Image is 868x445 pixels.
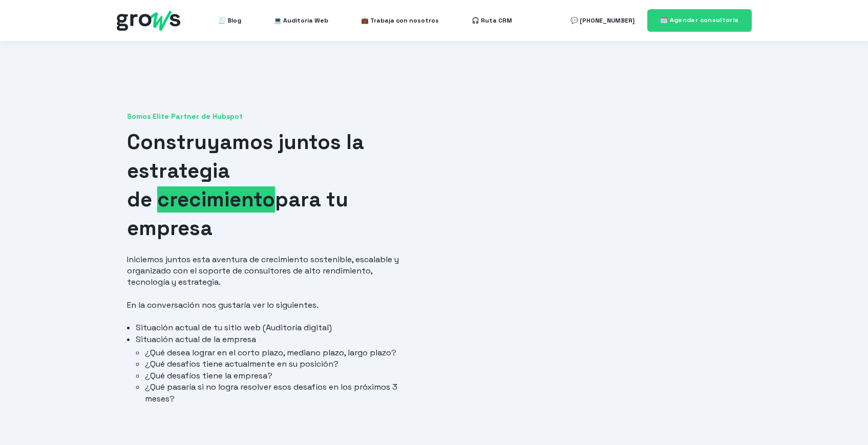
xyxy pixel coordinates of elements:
a: 💻 Auditoría Web [274,10,328,31]
span: Somos Elite Partner de Hubspot [127,112,416,122]
a: 🧾 Blog [218,10,241,31]
img: grows - hubspot [117,11,180,31]
li: Situación actual de la empresa [136,334,416,405]
span: crecimiento [157,186,275,213]
a: 🗓️ Agendar consultoría [647,9,752,31]
p: Iniciemos juntos esta aventura de crecimiento sostenible, escalable y organizado con el soporte d... [127,254,416,288]
li: ¿Qué desafíos tiene la empresa? [145,370,416,382]
li: ¿Qué desea lograr en el corto plazo, mediano plazo, largo plazo? [145,347,416,358]
a: 💬 [PHONE_NUMBER] [570,10,634,31]
li: ¿Qué pasaría si no logra resolver esos desafíos en los próximos 3 meses? [145,382,416,405]
a: 🎧 Ruta CRM [472,10,512,31]
span: 🗓️ Agendar consultoría [660,16,739,24]
li: Situación actual de tu sitio web (Auditoría digital) [136,322,416,333]
li: ¿Qué desafíos tiene actualmente en su posición? [145,358,416,370]
h1: Construyamos juntos la estrategia de para tu empresa [127,128,416,243]
p: En la conversación nos gustaría ver lo siguientes. [127,300,416,311]
a: 💼 Trabaja con nosotros [361,10,439,31]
